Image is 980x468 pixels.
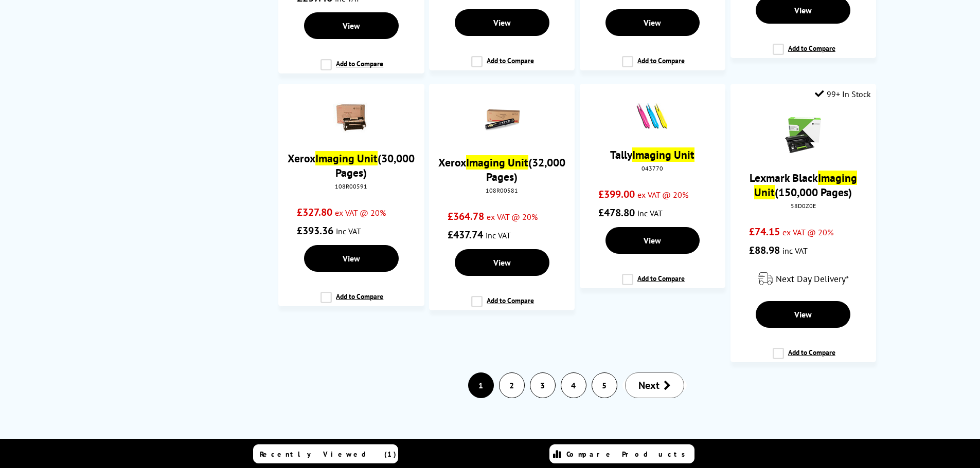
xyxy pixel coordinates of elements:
[437,186,567,194] div: 108R00581
[448,210,484,223] span: £364.78
[487,212,538,222] span: ex VAT @ 20%
[773,348,835,367] label: Add to Compare
[466,155,528,170] mark: Imaging Unit
[622,274,685,293] label: Add to Compare
[471,296,534,315] label: Add to Compare
[343,21,360,31] span: View
[561,373,586,398] a: 4
[776,273,849,285] span: Next Day Delivery*
[335,208,386,218] span: ex VAT @ 20%
[304,245,399,272] a: View
[638,379,660,392] span: Next
[749,225,780,238] span: £74.15
[320,59,383,79] label: Add to Compare
[438,155,565,184] a: XeroxImaging Unit(32,000 Pages)
[598,206,635,219] span: £478.80
[610,147,694,162] a: TallyImaging Unit
[622,56,685,76] label: Add to Compare
[598,188,635,201] span: £399.00
[320,292,383,311] label: Add to Compare
[297,205,332,219] span: £327.80
[343,253,360,264] span: View
[592,373,617,398] a: 5
[633,102,672,130] img: minislashes.png
[644,17,661,28] span: View
[637,208,663,218] span: inc VAT
[493,17,511,28] span: View
[754,171,857,199] mark: Imaging Unit
[288,151,415,180] a: XeroxImaging Unit(30,000 Pages)
[782,227,833,237] span: ex VAT @ 20%
[625,372,684,398] a: Next
[455,249,549,276] a: View
[566,450,691,459] span: Compare Products
[500,373,524,398] a: 2
[333,102,369,134] img: OR1770000022347.gif
[794,5,812,15] span: View
[794,309,812,320] span: View
[738,202,868,210] div: 58D0Z0E
[587,164,718,172] div: 043770
[286,182,416,190] div: 108R00591
[471,56,534,76] label: Add to Compare
[486,230,511,240] span: inc VAT
[644,235,661,246] span: View
[605,227,700,254] a: View
[493,257,511,268] span: View
[632,147,694,162] mark: Imaging Unit
[785,117,821,153] img: Lexmark-58D0Z0E-IU-Small.gif
[750,171,857,199] a: Lexmark BlackImaging Unit(150,000 Pages)
[530,373,555,398] a: 3
[336,226,361,236] span: inc VAT
[749,244,780,257] span: £88.98
[315,151,378,165] mark: Imaging Unit
[815,89,871,99] div: 99+ In Stock
[297,224,333,237] span: £393.36
[637,190,688,200] span: ex VAT @ 20%
[260,450,397,459] span: Recently Viewed (1)
[549,444,694,463] a: Compare Products
[304,12,399,39] a: View
[782,246,808,256] span: inc VAT
[253,444,398,463] a: Recently Viewed (1)
[484,102,520,138] img: Xerox-108R00581-Small.gif
[605,9,700,36] a: View
[736,265,871,293] div: modal_delivery
[756,301,850,328] a: View
[448,228,483,241] span: £437.74
[455,9,549,36] a: View
[773,44,835,63] label: Add to Compare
